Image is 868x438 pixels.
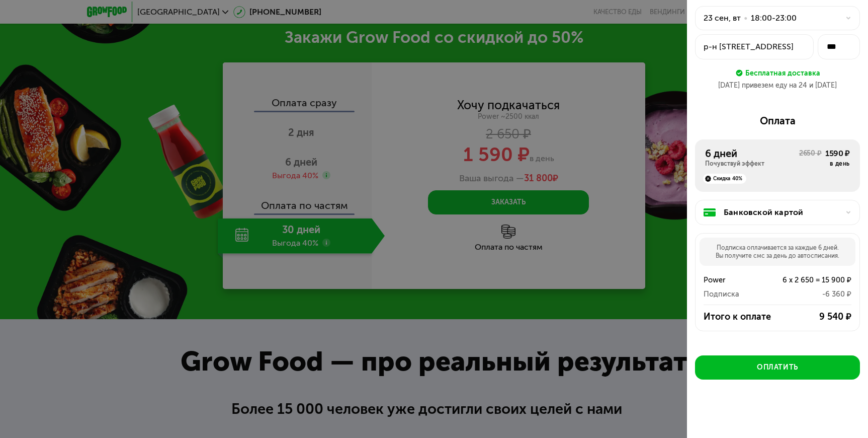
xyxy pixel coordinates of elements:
div: 6 x 2 650 = 15 900 ₽ [763,274,851,286]
div: 18:00-23:00 [751,12,797,24]
div: 6 дней [705,148,799,160]
div: Подписка [704,288,763,300]
div: • [744,12,748,24]
div: 9 540 ₽ [785,311,851,323]
div: Почувствуй эффект [705,160,799,168]
div: Бесплатная доставка [745,67,820,79]
div: в день [825,160,850,168]
div: 2650 ₽ [799,149,822,168]
div: Итого к оплате [704,311,785,323]
button: р-н [STREET_ADDRESS] [695,34,814,59]
div: [DATE] привезем еду на 24 и [DATE] [695,81,860,91]
div: Скидка 40% [703,174,746,184]
div: 23 сен, вт [704,12,741,24]
div: р-н [STREET_ADDRESS] [704,41,805,53]
div: Оплата [695,115,860,127]
div: Банковской картой [724,206,839,218]
div: 1590 ₽ [825,148,850,160]
div: Power [704,274,763,286]
div: -6 360 ₽ [763,288,851,300]
button: Оплатить [695,355,860,380]
div: Подписка оплачивается за каждые 6 дней. Вы получите смс за день до автосписания. [700,238,855,266]
div: Оплатить [757,362,798,373]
